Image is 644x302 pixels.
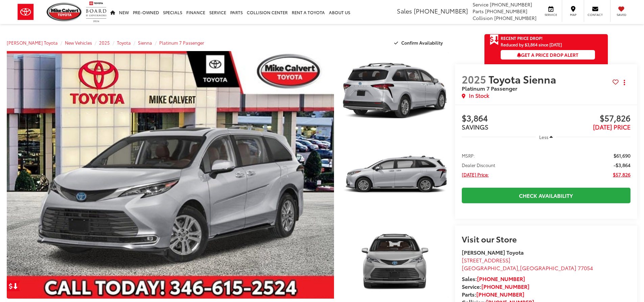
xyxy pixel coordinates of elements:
[476,290,524,298] a: [PHONE_NUMBER]
[462,162,495,168] span: Dealer Discount
[462,256,510,264] span: [STREET_ADDRESS]
[624,80,625,85] span: dropdown dots
[613,171,630,178] span: $57,826
[340,50,449,132] img: 2025 Toyota Sienna Platinum 7 Passenger
[566,13,580,17] span: Map
[341,135,448,215] a: Expand Photo 2
[520,264,576,272] span: [GEOGRAPHIC_DATA]
[462,282,529,290] strong: Service:
[619,76,630,88] button: Actions
[473,15,493,21] span: Collision
[593,122,630,131] span: [DATE] PRICE
[462,122,488,131] span: SAVINGS
[390,37,448,49] button: Confirm Availability
[539,134,548,140] span: Less
[501,42,595,47] span: Reduced by $3,864 since [DATE]
[488,72,558,86] span: Toyota Sienna
[7,280,20,291] a: Get Price Drop Alert
[341,51,448,131] a: Expand Photo 1
[588,13,603,17] span: Contact
[7,51,334,299] a: Expand Photo 0
[490,34,499,46] span: Get Price Drop Alert
[462,275,525,282] strong: Sales:
[578,264,593,272] span: 77054
[546,114,630,124] span: $57,826
[469,92,489,99] span: In Stock
[614,162,630,168] span: -$3,864
[481,282,529,290] a: [PHONE_NUMBER]
[462,248,524,256] strong: [PERSON_NAME] Toyota
[47,3,82,21] img: Mike Calvert Toyota
[65,40,92,46] a: New Vehicles
[462,264,518,272] span: [GEOGRAPHIC_DATA]
[501,35,543,41] span: Recent Price Drop!
[490,1,532,8] span: [PHONE_NUMBER]
[397,6,412,15] span: Sales
[414,6,468,15] span: [PHONE_NUMBER]
[401,40,443,46] span: Confirm Availability
[340,134,449,216] img: 2025 Toyota Sienna Platinum 7 Passenger
[473,1,488,8] span: Service
[614,13,629,17] span: Saved
[462,171,489,178] span: [DATE] Price:
[99,40,110,46] a: 2025
[341,219,448,299] a: Expand Photo 3
[484,34,608,42] a: Get Price Drop Alert Recent Price Drop!
[517,51,578,58] span: Get a Price Drop Alert
[3,50,337,300] img: 2025 Toyota Sienna Platinum 7 Passenger
[462,264,593,272] span: ,
[462,290,524,298] strong: Parts:
[462,188,630,203] a: Check Availability
[494,15,536,21] span: [PHONE_NUMBER]
[462,72,486,86] span: 2025
[477,275,525,282] a: [PHONE_NUMBER]
[485,8,527,15] span: [PHONE_NUMBER]
[536,131,556,143] button: Less
[462,256,593,272] a: [STREET_ADDRESS] [GEOGRAPHIC_DATA],[GEOGRAPHIC_DATA] 77054
[462,84,517,92] span: Platinum 7 Passenger
[138,40,152,46] a: Sienna
[614,152,630,159] span: $61,690
[340,218,449,300] img: 2025 Toyota Sienna Platinum 7 Passenger
[462,234,630,243] h2: Visit our Store
[159,40,204,46] a: Platinum 7 Passenger
[462,152,475,159] span: MSRP:
[462,114,546,124] span: $3,864
[7,40,58,46] a: [PERSON_NAME] Toyota
[543,13,558,17] span: Service
[117,40,131,46] a: Toyota
[473,8,484,15] span: Parts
